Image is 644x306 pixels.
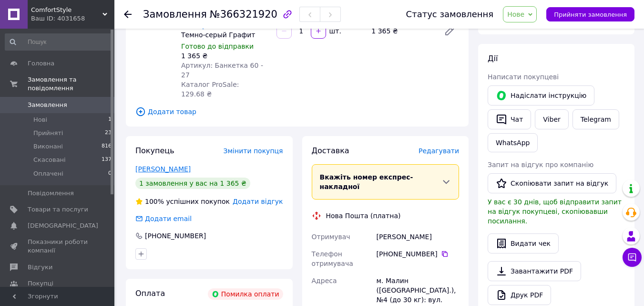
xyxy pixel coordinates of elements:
[144,231,207,241] div: [PHONE_NUMBER]
[320,173,413,190] span: Вкажіть номер експрес-накладної
[488,198,622,225] span: У вас є 30 днів, щоб відправити запит на відгук покупцеві, скопіювавши посилання.
[210,9,277,20] span: №366321920
[181,42,254,50] span: Готово до відправки
[327,26,342,36] div: шт.
[5,33,112,51] input: Пошук
[33,169,63,178] span: Оплачені
[488,54,498,63] span: Дії
[135,106,459,117] span: Додати товар
[135,289,165,298] span: Оплата
[488,173,616,193] button: Скопіювати запит на відгук
[507,11,524,18] span: Нове
[28,189,74,198] span: Повідомлення
[181,51,269,61] div: 1 365 ₴
[33,129,63,137] span: Прийняті
[224,147,283,155] span: Змінити покупця
[135,178,250,189] div: 1 замовлення у вас на 1 365 ₴
[535,109,568,129] a: Viber
[546,7,634,21] button: Прийняти замовлення
[33,156,66,164] span: Скасовані
[440,21,459,41] a: Редагувати
[108,169,112,178] span: 0
[28,101,67,109] span: Замовлення
[488,161,593,169] span: Запит на відгук про компанію
[181,62,263,79] span: Артикул: Банкетка 60 - 27
[572,109,619,129] a: Telegram
[181,30,269,40] div: Темно-серый Графит
[312,233,350,241] span: Отримувач
[144,214,193,223] div: Додати email
[233,198,283,205] span: Додати відгук
[135,197,230,206] div: успішних покупок
[623,248,642,267] button: Чат з покупцем
[145,198,164,205] span: 100%
[124,10,132,19] div: Повернутися назад
[488,73,559,81] span: Написати покупцеві
[312,250,353,267] span: Телефон отримувача
[134,214,193,223] div: Додати email
[554,11,627,18] span: Прийняти замовлення
[208,288,283,300] div: Помилка оплати
[181,81,239,98] span: Каталог ProSale: 129.68 ₴
[28,205,88,214] span: Товари та послуги
[102,142,112,151] span: 816
[28,263,52,272] span: Відгуки
[31,14,114,23] div: Ваш ID: 4031658
[406,10,494,19] div: Статус замовлення
[368,24,436,38] div: 1 365 ₴
[488,109,531,129] button: Чат
[105,129,112,137] span: 23
[488,261,581,281] a: Завантажити PDF
[28,59,54,68] span: Головна
[31,6,102,14] span: ComfortStyle
[312,277,337,285] span: Адреса
[488,233,559,253] button: Видати чек
[102,156,112,164] span: 137
[324,211,403,221] div: Нова Пошта (платна)
[312,146,349,155] span: Доставка
[135,146,174,155] span: Покупець
[135,165,191,173] a: [PERSON_NAME]
[33,116,47,124] span: Нові
[488,285,551,305] a: Друк PDF
[419,147,459,155] span: Редагувати
[28,238,88,255] span: Показники роботи компанії
[28,222,98,230] span: [DEMOGRAPHIC_DATA]
[377,249,459,259] div: [PHONE_NUMBER]
[488,85,594,106] button: Надіслати інструкцію
[33,142,63,151] span: Виконані
[488,133,538,152] a: WhatsApp
[28,75,114,93] span: Замовлення та повідомлення
[143,9,207,20] span: Замовлення
[108,116,112,124] span: 1
[375,228,461,245] div: [PERSON_NAME]
[28,279,53,288] span: Покупці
